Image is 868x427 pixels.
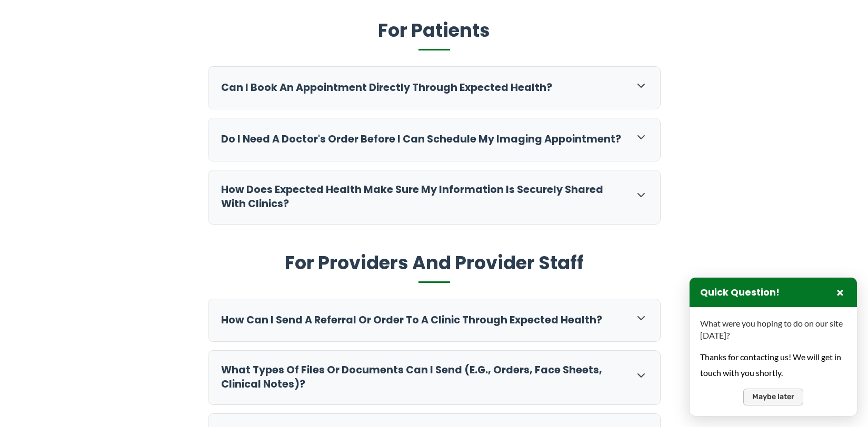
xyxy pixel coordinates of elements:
h3: Can I book an appointment directly through Expected Health? [221,81,624,95]
div: What types of files or documents can I send (e.g., orders, face sheets, clinical notes)? [208,351,660,404]
h3: Do I need a doctor's order before I can schedule my imaging appointment? [221,133,624,147]
h2: For Patients [208,18,661,50]
div: Do I need a doctor's order before I can schedule my imaging appointment? [208,118,660,161]
h2: For Providers And Provider Staff [208,251,661,283]
div: Thanks for contacting us! We will get in touch with you shortly. [700,349,846,380]
h3: What types of files or documents can I send (e.g., orders, face sheets, clinical notes)? [221,363,624,392]
button: Maybe later [743,389,803,405]
button: Close [834,286,846,299]
p: What were you hoping to do on our site [DATE]? [700,318,846,341]
h3: How does Expected Health make sure my information is securely shared with clinics? [221,183,624,211]
div: Can I book an appointment directly through Expected Health? [208,67,660,109]
h3: How can I send a referral or order to a clinic through Expected Health? [221,313,624,328]
h3: Quick Question! [700,287,780,299]
div: How does Expected Health make sure my information is securely shared with clinics? [208,170,660,224]
div: How can I send a referral or order to a clinic through Expected Health? [208,299,660,342]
